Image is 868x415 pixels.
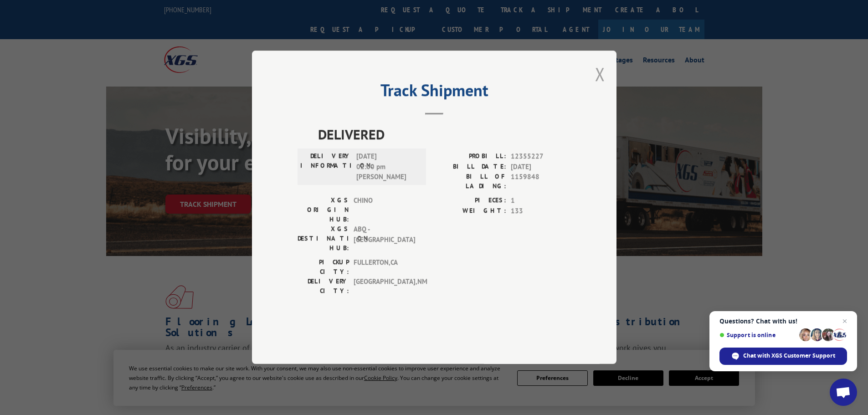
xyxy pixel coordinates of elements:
[511,196,571,206] span: 1
[318,124,571,145] span: DELIVERED
[356,152,418,183] span: [DATE] 02:00 pm [PERSON_NAME]
[743,352,835,360] span: Chat with XGS Customer Support
[354,258,415,277] span: FULLERTON , CA
[354,225,415,253] span: ABQ - [GEOGRAPHIC_DATA]
[300,152,352,183] label: DELIVERY INFORMATION:
[434,172,506,191] label: BILL OF LADING:
[298,258,349,277] label: PICKUP CITY:
[298,277,349,296] label: DELIVERY CITY:
[719,332,796,338] span: Support is online
[298,84,571,101] h2: Track Shipment
[298,196,349,225] label: XGS ORIGIN HUB:
[511,162,571,172] span: [DATE]
[434,196,506,206] label: PIECES:
[719,348,847,365] div: Chat with XGS Customer Support
[719,318,847,325] span: Questions? Chat with us!
[434,152,506,162] label: PROBILL:
[434,206,506,216] label: WEIGHT:
[830,379,857,406] div: Open chat
[511,172,571,191] span: 1159848
[434,162,506,172] label: BILL DATE:
[354,277,415,296] span: [GEOGRAPHIC_DATA] , NM
[298,225,349,253] label: XGS DESTINATION HUB:
[595,62,605,86] button: Close modal
[839,316,850,327] span: Close chat
[354,196,415,225] span: CHINO
[511,152,571,162] span: 12355227
[511,206,571,216] span: 133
